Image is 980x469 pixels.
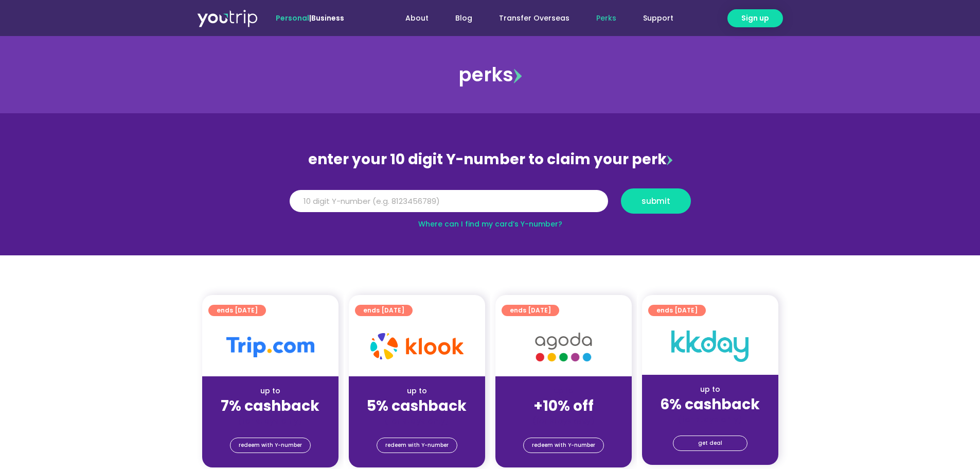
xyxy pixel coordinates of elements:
strong: +10% off [533,396,594,416]
a: ends [DATE] [208,305,266,316]
div: enter your 10 digit Y-number to claim your perk [284,146,696,173]
span: redeem with Y-number [532,438,595,453]
a: redeem with Y-number [377,438,457,453]
span: redeem with Y-number [239,438,302,453]
button: submit [621,188,691,214]
a: redeem with Y-number [523,438,604,453]
span: get deal [698,436,722,450]
span: redeem with Y-number [385,438,449,453]
form: Y Number [290,188,691,221]
span: ends [DATE] [217,305,258,316]
strong: 6% cashback [660,394,760,414]
strong: 5% cashback [367,396,467,416]
a: redeem with Y-number [230,438,311,453]
div: (for stays only) [210,415,330,426]
span: Sign up [741,13,769,24]
div: up to [357,386,477,396]
a: ends [DATE] [355,305,413,316]
div: up to [210,386,330,396]
div: (for stays only) [357,415,477,426]
a: Sign up [727,9,783,27]
input: 10 digit Y-number (e.g. 8123456789) [290,190,608,213]
a: ends [DATE] [648,305,706,316]
span: up to [554,386,573,396]
a: Where can I find my card’s Y-number? [418,219,562,229]
a: Support [630,9,687,28]
span: ends [DATE] [363,305,404,316]
span: | [276,13,344,23]
nav: Menu [372,9,687,28]
a: Business [311,13,344,23]
strong: 7% cashback [221,396,319,416]
span: ends [DATE] [510,305,551,316]
a: About [392,9,442,28]
a: get deal [673,436,747,451]
div: up to [650,384,770,395]
div: (for stays only) [504,415,623,426]
a: ends [DATE] [502,305,559,316]
span: Personal [276,13,309,23]
span: submit [642,197,670,205]
div: (for stays only) [650,414,770,425]
a: Transfer Overseas [486,9,583,28]
a: Blog [442,9,486,28]
a: Perks [583,9,630,28]
span: ends [DATE] [656,305,698,316]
